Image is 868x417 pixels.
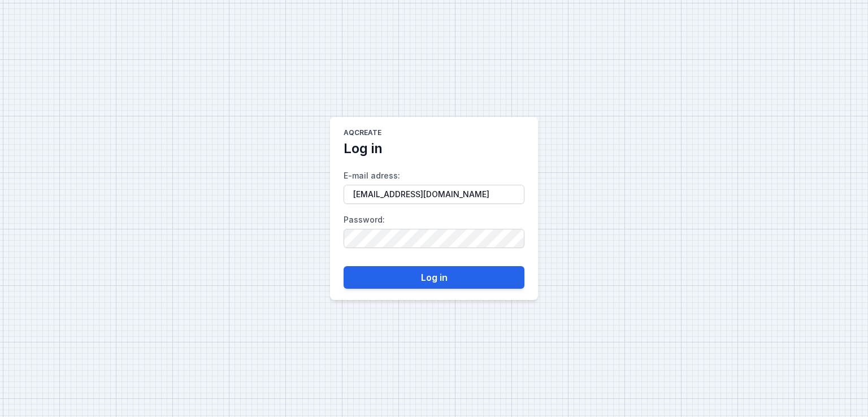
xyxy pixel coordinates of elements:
[344,167,524,204] label: E-mail adress :
[344,266,524,289] button: Log in
[344,211,524,248] label: Password :
[344,128,381,140] h1: AQcreate
[344,185,524,204] input: E-mail adress:
[344,140,383,158] h2: Log in
[344,229,524,248] input: Password:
